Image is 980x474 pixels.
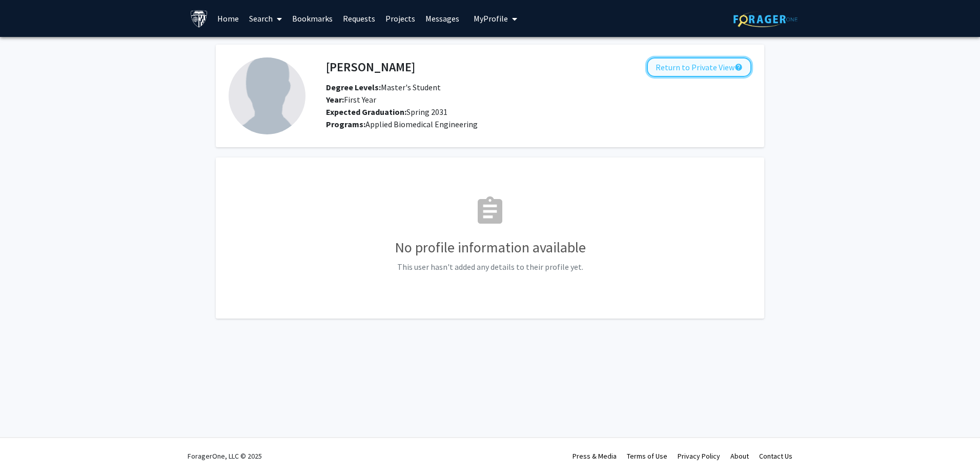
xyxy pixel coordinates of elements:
a: About [730,451,749,461]
fg-card: No Profile Information [216,157,764,319]
div: ForagerOne, LLC © 2025 [188,438,262,474]
a: Privacy Policy [678,451,720,461]
a: Requests [338,1,380,36]
span: Master's Student [326,82,441,92]
span: Applied Biomedical Engineering [365,119,478,129]
img: Profile Picture [229,57,305,134]
mat-icon: assignment [474,195,506,228]
p: This user hasn't added any details to their profile yet. [229,261,751,273]
a: Projects [380,1,420,36]
a: Terms of Use [627,451,667,461]
b: Year: [326,94,344,105]
img: ForagerOne Logo [733,11,798,27]
b: Degree Levels: [326,82,381,92]
span: My Profile [474,13,508,24]
a: Contact Us [759,451,792,461]
img: Johns Hopkins University Logo [190,10,208,28]
span: First Year [326,94,376,105]
h4: [PERSON_NAME] [326,57,415,76]
b: Expected Graduation: [326,107,406,117]
a: Messages [420,1,464,36]
iframe: Chat [8,428,44,466]
a: Search [244,1,287,36]
a: Press & Media [573,451,617,461]
h3: No profile information available [229,239,751,256]
span: Spring 2031 [326,107,447,117]
a: Bookmarks [287,1,338,36]
button: Return to Private View [647,57,751,77]
b: Programs: [326,119,365,129]
a: Home [212,1,244,36]
mat-icon: help [734,61,743,73]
